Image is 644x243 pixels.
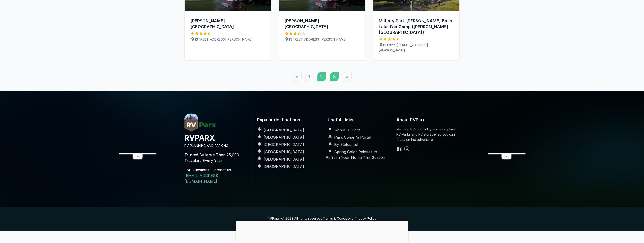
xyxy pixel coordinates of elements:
a: 3 [330,72,339,81]
p: We help RVers quickly and easily find RV Parks and RV storage, so you can focus on the adventure. [396,127,460,142]
p: Trusted By More Than 25,000 Travelers Every Year [184,148,247,167]
a: [GEOGRAPHIC_DATA] [255,164,304,169]
a: About RVParx [326,128,360,132]
a: [EMAIL_ADDRESS][DOMAIN_NAME] [184,173,220,184]
p: RV PLANNING AND PARKING [184,143,247,148]
a: [GEOGRAPHIC_DATA] [255,157,304,161]
a: 1 [305,72,313,81]
iframe: Advertisement [236,221,408,242]
a: RVParx.comRVPARXRV PLANNING AND PARKING [184,128,247,148]
a: Terms & Conditions [323,216,353,220]
a: [GEOGRAPHIC_DATA] [255,142,304,147]
a: Spring Color Palettes to Refresh Your Home This Season [326,149,385,160]
p: Building [STREET_ADDRESS][PERSON_NAME] [379,43,454,53]
a: [GEOGRAPHIC_DATA] [255,135,304,140]
a: [GEOGRAPHIC_DATA] [255,128,304,132]
a: Privacy Policy [355,216,376,220]
img: RVParx.com [184,113,216,131]
h6: About RVParx [396,113,460,127]
a: Park Owner's Portal [326,135,371,140]
h6: Popular destinations [255,113,318,127]
h4: RVPARX [184,133,247,143]
a: By States List [326,142,358,147]
iframe: Advertisement [488,12,525,153]
a: [GEOGRAPHIC_DATA] [255,149,304,154]
a: » [343,72,352,81]
p: [STREET_ADDRESS][PERSON_NAME] [285,37,359,42]
div: [PERSON_NAME][GEOGRAPHIC_DATA] [285,18,359,30]
p: For Questions, Contact us [184,167,247,173]
div: [PERSON_NAME][GEOGRAPHIC_DATA] [190,18,265,30]
div: Military Park [PERSON_NAME] Bass Lake FamCamp ([PERSON_NAME][GEOGRAPHIC_DATA]) [379,18,454,35]
iframe: Advertisement [119,12,156,153]
p: [STREET_ADDRESS][PERSON_NAME] [190,37,265,42]
h6: Useful Links [326,113,389,127]
p: RVParx (c) 2023 All rights reserved. | [268,216,376,221]
a: « [293,72,302,81]
a: 2 [317,72,326,81]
